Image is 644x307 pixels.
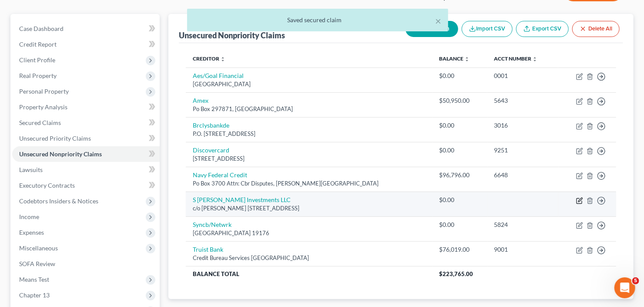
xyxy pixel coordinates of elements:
button: Start recording [55,240,62,247]
div: If you encounter an error when filing, please take the following steps before trying to file again: [14,87,136,113]
div: 0001 [494,71,551,80]
a: Executory Contracts [12,178,160,193]
a: Creditor unfold_more [193,55,225,62]
button: Emoji picker [27,240,34,247]
div: Saved secured claim [194,16,441,24]
a: Lawsuits [12,162,160,178]
span: $223,765.00 [439,270,473,277]
div: $0.00 [439,146,480,155]
span: SOFA Review [19,260,55,267]
textarea: Message… [7,222,167,237]
span: Chapter 13 [19,291,50,299]
i: unfold_more [533,57,538,62]
div: If these filings are urgent, please file directly with the court. [14,156,136,173]
a: Syncb/Netwrk [193,221,231,228]
a: Secured Claims [12,115,160,131]
span: Personal Property [19,88,69,95]
span: Secured Claims [19,119,61,126]
div: $0.00 [439,71,480,80]
div: [PERSON_NAME] • [DATE] [14,214,82,219]
a: Discovercard [193,146,229,154]
div: [STREET_ADDRESS] [193,155,426,163]
div: Emma says… [7,5,167,232]
span: Income [19,213,39,220]
span: Codebtors Insiders & Notices [19,197,98,205]
iframe: Intercom live chat [614,277,635,298]
div: Close [153,3,168,19]
button: Home [136,3,153,20]
a: Aes/Goal Financial [193,72,244,79]
b: 10 full minutes [59,128,111,135]
div: $76,019.00 [439,245,480,254]
a: Truist Bank [193,246,223,253]
button: Gif picker [41,240,48,247]
img: Profile image for Emma [25,5,39,19]
div: Our team has been actively rolling out updates to address issues associated with the recent MFA u... [14,23,136,83]
div: Credit Bureau Services [GEOGRAPHIC_DATA] [193,254,426,262]
span: Means Test [19,276,49,283]
button: Send a message… [149,237,163,251]
div: [GEOGRAPHIC_DATA] 19176 [193,229,426,237]
a: Amex [193,97,208,104]
span: Unsecured Nonpriority Claims [19,150,102,158]
div: Our team has been actively rolling out updates to address issues associated with the recent MFA u... [7,5,143,213]
span: 5 [632,277,639,284]
a: Acct Number unfold_more [494,55,538,62]
div: $50,950.00 [439,96,480,105]
div: P.O. [STREET_ADDRESS] [193,130,426,138]
span: Client Profile [19,56,55,64]
p: Active 21h ago [42,11,84,20]
div: [GEOGRAPHIC_DATA] [193,80,426,88]
button: go back [6,3,22,20]
div: c/o [PERSON_NAME] [STREET_ADDRESS] [193,204,426,213]
div: Po Box 3700 Attn: Cbr Disputes, [PERSON_NAME][GEOGRAPHIC_DATA] [193,179,426,188]
h1: [PERSON_NAME] [42,4,99,11]
div: We’ll continue monitoring this closely and will share updates as soon as more information is avai... [14,177,136,203]
span: Lawsuits [19,166,43,173]
span: Property Analysis [19,103,67,111]
div: 9001 [494,245,551,254]
div: Po Box 297871, [GEOGRAPHIC_DATA] [193,105,426,113]
a: Credit Report [12,37,160,52]
a: Balance unfold_more [439,55,470,62]
a: Navy Federal Credit [193,171,247,179]
div: $0.00 [439,196,480,204]
div: 6648 [494,171,551,179]
div: $0.00 [439,220,480,229]
button: × [435,16,441,26]
div: 5643 [494,96,551,105]
a: S [PERSON_NAME] Investments LLC [193,196,291,203]
span: Real Property [19,72,57,79]
i: unfold_more [465,57,470,62]
div: 9251 [494,146,551,155]
span: Expenses [19,229,44,236]
span: Credit Report [19,40,57,48]
a: Property Analysis [12,99,160,115]
button: Upload attachment [13,240,20,247]
a: Unsecured Priority Claims [12,131,160,146]
div: $96,796.00 [439,171,480,179]
div: $0.00 [439,121,480,130]
div: 3016 [494,121,551,130]
li: Wait at least before attempting again (to allow MFA to reset on the court’s site) [20,127,136,152]
a: Unsecured Nonpriority Claims [12,146,160,162]
a: Brclysbankde [193,121,229,129]
span: Unsecured Priority Claims [19,135,91,142]
th: Balance Total [186,266,433,282]
span: Executory Contracts [19,182,75,189]
a: SOFA Review [12,256,160,272]
li: Refresh your browser [20,117,136,125]
div: 5824 [494,220,551,229]
i: unfold_more [220,57,225,62]
span: Miscellaneous [19,244,58,252]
